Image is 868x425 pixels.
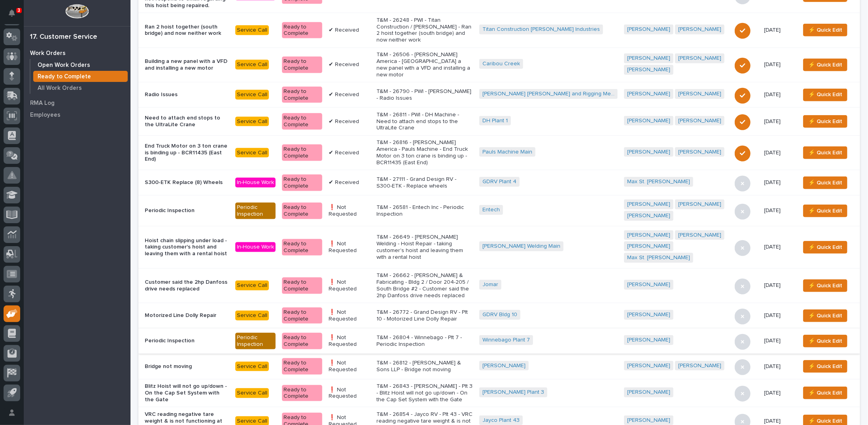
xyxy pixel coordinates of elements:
p: Employees [30,112,61,119]
p: Periodic Inspection [145,338,229,344]
tr: End Truck Motor on 3 ton crane is binding up - BCR11435 (East End)Service CallReady to Complete✔ ... [138,135,860,170]
a: RMA Log [24,97,130,109]
a: [PERSON_NAME] [678,232,721,239]
tr: Periodic InspectionPeriodic InspectionReady to Complete❗ Not RequestedT&M - 26581 - Entech Inc - ... [138,195,860,226]
div: Ready to Complete [282,87,322,103]
button: ⚡ Quick Edit [803,387,847,399]
div: Ready to Complete [282,22,322,39]
button: ⚡ Quick Edit [803,176,847,189]
a: [PERSON_NAME] [678,55,721,62]
p: T&M - 26506 - [PERSON_NAME] America - [GEOGRAPHIC_DATA] a new panel with a VFD and installing a n... [376,51,473,78]
p: T&M - 26816 - [PERSON_NAME] America - Pauls Machine - End Truck Motor on 3 ton crane is binding u... [376,139,473,166]
p: [DATE] [764,244,794,250]
p: All Work Orders [38,85,82,92]
p: ❗ Not Requested [329,279,370,292]
a: [PERSON_NAME] Welding Main [482,243,560,250]
a: Work Orders [24,47,130,59]
p: T&M - 26811 - PWI - DH Machine - Need to attach end stops to the UltraLite Crane [376,112,473,131]
p: ❗ Not Requested [329,334,370,348]
a: GDRV Bldg 10 [482,311,517,318]
p: Motorized Line Dolly Repair [145,312,229,319]
div: Service Call [235,90,269,100]
p: Periodic Inspection [145,207,229,214]
a: Titan Construction [PERSON_NAME] Industries [482,26,600,33]
button: ⚡ Quick Edit [803,89,847,101]
p: ✔ Received [329,61,370,68]
span: ⚡ Quick Edit [808,25,842,35]
span: ⚡ Quick Edit [808,206,842,216]
p: Need to attach end stops to the UltraLite Crane [145,115,229,128]
p: ✔ Received [329,179,370,186]
img: Workspace Logo [65,4,89,19]
p: Bridge not moving [145,363,229,370]
p: Blitz Hoist will not go up/down - On the Cap Set System with the Gate [145,383,229,403]
p: T&M - 26248 - PWI - Titan Construction / [PERSON_NAME] - Ran 2 hoist together (south bridge) and ... [376,17,473,44]
div: In-House Work [235,178,276,188]
p: ❗ Not Requested [329,387,370,400]
a: [PERSON_NAME] [678,118,721,124]
a: [PERSON_NAME] [627,212,670,219]
div: Ready to Complete [282,239,322,256]
p: T&M - 26843 - [PERSON_NAME] - Plt 3 - Blitz Hoist will not go up/down - On the Cap Set System wit... [376,383,473,403]
div: Ready to Complete [282,358,322,375]
p: T&M - 26662 - [PERSON_NAME] & Fabricating - Bldg 2 / Door 204-205 / South Bridge #2 - Customer sa... [376,272,473,299]
div: Service Call [235,311,269,321]
p: ✔ Received [329,91,370,98]
span: ⚡ Quick Edit [808,60,842,70]
tr: Customer said the 2hp Danfoss drive needs replacedService CallReady to Complete❗ Not RequestedT&M... [138,268,860,303]
button: Notifications [4,5,20,21]
span: ⚡ Quick Edit [808,117,842,126]
p: T&M - 26812 - [PERSON_NAME] & Sons LLP - Bridge not moving [376,360,473,373]
a: [PERSON_NAME] [627,417,670,424]
a: [PERSON_NAME] [627,311,670,318]
button: ⚡ Quick Edit [803,360,847,373]
p: Building a new panel with a VFD and installing a new motor [145,58,229,72]
p: T&M - 26581 - Entech Inc - Periodic Inspection [376,204,473,218]
p: Open Work Orders [38,62,90,69]
button: ⚡ Quick Edit [803,309,847,322]
p: [DATE] [764,91,794,98]
tr: Blitz Hoist will not go up/down - On the Cap Set System with the GateService CallReady to Complet... [138,379,860,407]
div: Service Call [235,25,269,35]
tr: Motorized Line Dolly RepairService CallReady to Complete❗ Not RequestedT&M - 26772 - Grand Design... [138,303,860,328]
span: ⚡ Quick Edit [808,362,842,371]
a: Ready to Complete [30,71,130,82]
tr: Bridge not movingService CallReady to Complete❗ Not RequestedT&M - 26812 - [PERSON_NAME] & Sons L... [138,354,860,379]
div: Periodic Inspection [235,203,276,219]
div: Service Call [235,362,269,372]
div: 17. Customer Service [30,33,97,42]
a: [PERSON_NAME] Plant 3 [482,389,544,396]
p: [DATE] [764,118,794,125]
a: [PERSON_NAME] [678,26,721,33]
span: ⚡ Quick Edit [808,336,842,346]
a: [PERSON_NAME] [678,201,721,208]
p: ✔ Received [329,27,370,34]
a: [PERSON_NAME] [627,281,670,288]
p: [DATE] [764,418,794,425]
p: T&M - 27111 - Grand Design RV - S300-ETK - Replace wheels [376,176,473,190]
div: Ready to Complete [282,57,322,73]
div: Periodic Inspection [235,333,276,349]
a: [PERSON_NAME] [627,389,670,396]
a: [PERSON_NAME] [627,66,670,73]
div: Ready to Complete [282,385,322,402]
a: [PERSON_NAME] [627,362,670,369]
span: ⚡ Quick Edit [808,388,842,398]
p: Radio Issues [145,91,229,98]
a: [PERSON_NAME] [627,55,670,62]
a: [PERSON_NAME] [627,337,670,343]
p: [DATE] [764,363,794,370]
p: Hoist chain slipping under load - taking customer's hoist and leaving them with a rental hoist [145,237,229,257]
a: Employees [24,109,130,121]
p: [DATE] [764,150,794,156]
button: ⚡ Quick Edit [803,146,847,159]
a: DH Plant 1 [482,118,508,124]
tr: Ran 2 hoist together (south bridge) and now neither workService CallReady to Complete✔ ReceivedT&... [138,13,860,47]
a: Entech [482,207,500,213]
button: ⚡ Quick Edit [803,24,847,36]
span: ⚡ Quick Edit [808,148,842,157]
a: [PERSON_NAME] [627,118,670,124]
tr: Radio IssuesService CallReady to Complete✔ ReceivedT&M - 26790 - PWI - [PERSON_NAME] - Radio Issu... [138,82,860,107]
a: [PERSON_NAME] [627,201,670,208]
a: All Work Orders [30,82,130,93]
